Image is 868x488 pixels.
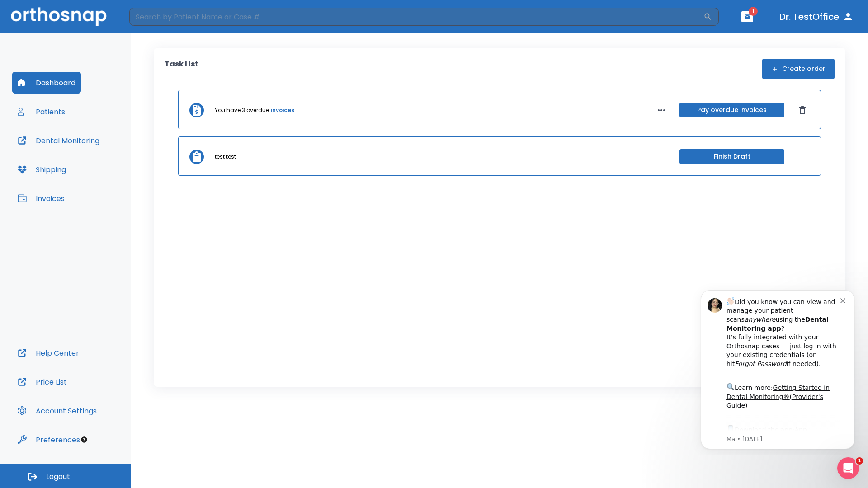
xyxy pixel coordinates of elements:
[12,130,105,151] button: Dental Monitoring
[39,144,120,160] a: App Store
[129,8,703,26] input: Search by Patient Name or Case #
[11,7,107,26] img: Orthosnap
[12,159,71,180] button: Shipping
[271,106,294,114] a: invoices
[215,153,236,161] p: test test
[80,436,88,444] div: Tooltip anchor
[12,101,71,122] button: Patients
[837,457,859,479] iframe: Intercom live chat
[12,72,81,94] button: Dashboard
[46,472,70,482] span: Logout
[749,7,758,16] span: 1
[776,9,857,25] button: Dr. TestOffice
[39,153,153,161] p: Message from Ma, sent 4w ago
[165,59,198,79] p: Task List
[856,457,863,465] span: 1
[12,342,85,364] button: Help Center
[687,282,868,455] iframe: Intercom notifications message
[12,188,70,209] button: Invoices
[12,400,102,422] button: Account Settings
[12,429,85,450] button: Preferences
[12,371,72,393] button: Price List
[679,103,784,117] button: Pay overdue invoices
[153,14,160,21] button: Dismiss notification
[215,106,269,114] p: You have 3 overdue
[762,59,835,79] button: Create order
[795,103,810,117] button: Dismiss
[39,142,153,188] div: Download the app: | ​ Let us know if you need help getting started!
[679,149,784,164] button: Finish Draft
